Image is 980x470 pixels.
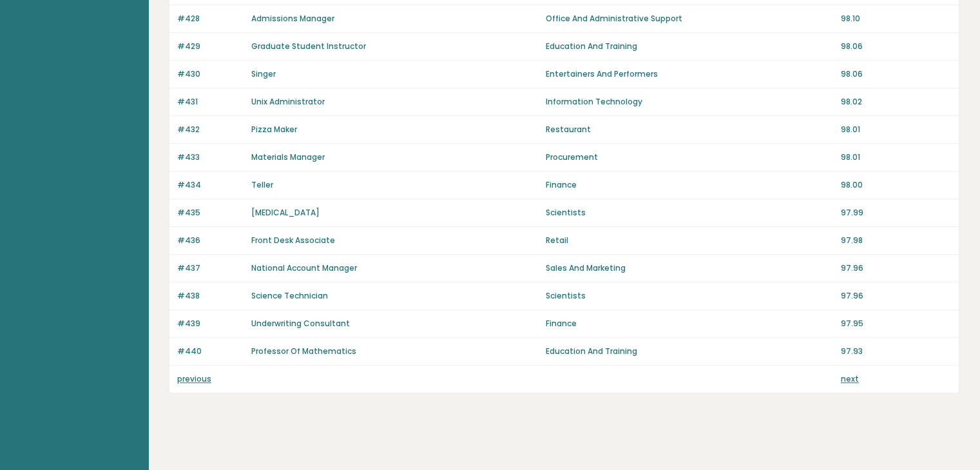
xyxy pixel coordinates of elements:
[841,346,951,357] p: 97.93
[841,373,859,384] a: next
[841,290,951,302] p: 97.96
[546,68,832,80] p: Entertainers And Performers
[841,41,951,52] p: 98.06
[177,290,244,302] p: #438
[546,318,832,329] p: Finance
[841,152,951,163] p: 98.01
[546,262,832,274] p: Sales And Marketing
[251,179,273,190] a: Teller
[177,13,244,24] p: #428
[546,96,832,108] p: Information Technology
[251,262,357,273] a: National Account Manager
[251,207,320,218] a: [MEDICAL_DATA]
[177,207,244,219] p: #435
[251,13,334,24] a: Admissions Manager
[251,346,356,357] a: Professor Of Mathematics
[841,96,951,108] p: 98.02
[251,96,325,107] a: Unix Administrator
[841,124,951,135] p: 98.01
[177,41,244,52] p: #429
[546,346,832,357] p: Education And Training
[177,346,244,357] p: #440
[546,290,832,302] p: Scientists
[546,207,832,219] p: Scientists
[251,318,350,329] a: Underwriting Consultant
[177,373,211,384] a: previous
[841,68,951,80] p: 98.06
[177,235,244,246] p: #436
[177,68,244,80] p: #430
[546,235,832,246] p: Retail
[177,262,244,274] p: #437
[177,124,244,135] p: #432
[841,179,951,191] p: 98.00
[546,13,832,24] p: Office And Administrative Support
[251,235,335,246] a: Front Desk Associate
[251,290,328,301] a: Science Technician
[177,318,244,329] p: #439
[546,152,832,163] p: Procurement
[251,152,325,162] a: Materials Manager
[841,207,951,219] p: 97.99
[841,318,951,329] p: 97.95
[177,179,244,191] p: #434
[841,262,951,274] p: 97.96
[546,124,832,135] p: Restaurant
[251,124,297,135] a: Pizza Maker
[546,41,832,52] p: Education And Training
[177,96,244,108] p: #431
[251,41,366,52] a: Graduate Student Instructor
[546,179,832,191] p: Finance
[177,152,244,163] p: #433
[251,68,276,79] a: Singer
[841,13,951,24] p: 98.10
[841,235,951,246] p: 97.98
